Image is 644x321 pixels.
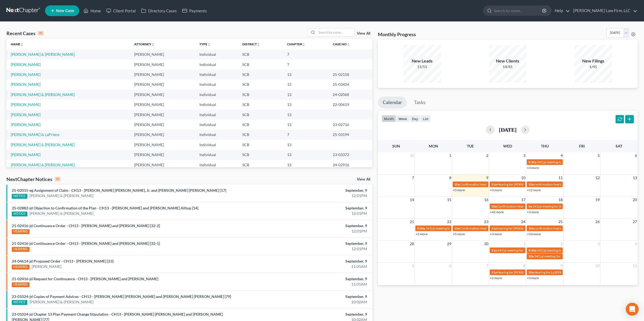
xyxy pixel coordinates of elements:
[11,92,75,97] a: [PERSON_NAME] & [PERSON_NAME]
[403,58,441,64] div: New Leads
[534,182,595,186] span: confirmation hearing for [PERSON_NAME]
[252,282,367,287] div: 11:01AM
[333,42,350,46] a: Case Nounfold_more
[447,219,452,225] span: 22
[130,150,195,160] td: [PERSON_NAME]
[283,49,328,59] td: 7
[490,276,502,280] a: +2 more
[579,144,585,148] span: Fri
[199,42,211,46] a: Typeunfold_more
[521,219,526,225] span: 24
[382,115,396,122] button: month
[252,264,367,269] div: 11:01AM
[30,299,93,305] a: [PERSON_NAME] & [PERSON_NAME]
[238,69,283,79] td: SCB
[238,90,283,99] td: SCB
[357,32,370,35] a: View All
[490,188,502,192] a: +3 more
[558,197,563,203] span: 18
[486,152,489,159] span: 2
[180,6,210,16] a: Payments
[328,69,372,79] td: 25-02158
[252,223,367,228] div: September, 9
[467,144,474,148] span: Tue
[130,99,195,109] td: [PERSON_NAME]
[347,43,350,46] i: unfold_more
[634,152,638,159] span: 6
[409,219,415,225] span: 21
[302,43,305,46] i: unfold_more
[12,223,160,228] a: 21-02416-jd Continuance Order - CH13 - [PERSON_NAME] and [PERSON_NAME] [32-2]
[392,144,400,148] span: Sun
[453,232,465,236] a: +5 more
[528,248,536,252] span: 9:30a
[575,64,612,69] div: 1/45
[287,42,305,46] a: Chapterunfold_more
[490,232,502,236] a: +3 more
[238,49,283,59] td: SCB
[30,193,93,198] a: [PERSON_NAME] & [PERSON_NAME]
[252,193,367,198] div: 12:01PM
[130,90,195,99] td: [PERSON_NAME]
[328,160,372,170] td: 24-02916
[632,175,638,181] span: 13
[195,120,238,130] td: Individual
[12,212,27,216] div: NOTICE
[429,144,438,148] span: Mon
[527,166,539,170] a: +3 more
[238,110,283,120] td: SCB
[11,122,41,127] a: [PERSON_NAME]
[195,150,238,160] td: Individual
[523,263,526,269] span: 8
[12,276,158,281] a: 21-02416-jd Request for Continuance - CH13 - [PERSON_NAME] and [PERSON_NAME]
[484,219,489,225] span: 23
[527,232,541,236] a: +10 more
[130,69,195,79] td: [PERSON_NAME]
[528,254,534,258] span: 10a
[130,140,195,150] td: [PERSON_NAME]
[328,80,372,90] td: 25-03424
[195,160,238,170] td: Individual
[357,178,370,181] a: View All
[12,265,30,270] div: HEARING
[138,6,180,16] a: Directory Cases
[447,241,452,247] span: 29
[283,140,328,150] td: 13
[30,211,93,216] a: [PERSON_NAME] & [PERSON_NAME]
[130,120,195,130] td: [PERSON_NAME]
[403,64,441,69] div: 11/55
[195,130,238,140] td: Individual
[528,204,532,208] span: 9a
[595,219,600,225] span: 26
[130,80,195,90] td: [PERSON_NAME]
[497,248,549,252] span: 341(a) meeting for [PERSON_NAME]
[447,197,452,203] span: 15
[534,226,595,230] span: confirmation hearing for [PERSON_NAME]
[489,58,526,64] div: New Clients
[283,130,328,140] td: 7
[317,28,354,36] input: Search by name...
[195,80,238,90] td: Individual
[283,90,328,99] td: 13
[11,152,41,157] a: [PERSON_NAME]
[207,43,211,46] i: unfold_more
[283,110,328,120] td: 13
[417,226,425,230] span: 9:30a
[489,64,526,69] div: 14/45
[12,241,160,246] a: 21-02416-jd Continuance Order - CH13 - [PERSON_NAME] and [PERSON_NAME] [32-1]
[396,115,409,122] button: week
[252,205,367,211] div: September, 9
[252,312,367,317] div: September, 9
[528,226,534,230] span: 10a
[238,150,283,160] td: SCB
[491,182,497,186] span: 11a
[242,42,260,46] a: Districtunfold_more
[238,120,283,130] td: SCB
[595,175,600,181] span: 12
[497,270,539,274] span: Hearing for [PERSON_NAME]
[494,6,543,16] input: Search by name...
[634,241,638,247] span: 4
[238,160,283,170] td: SCB
[11,62,41,67] a: [PERSON_NAME]
[537,160,589,164] span: 341(a) meeting for [PERSON_NAME]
